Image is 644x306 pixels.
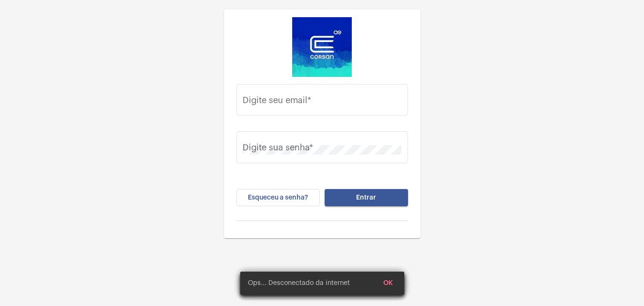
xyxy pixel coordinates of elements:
[236,189,320,206] button: Esqueceu a senha?
[248,194,308,201] span: Esqueceu a senha?
[248,278,350,288] span: Ops... Desconectado da internet
[292,17,352,77] img: d4669ae0-8c07-2337-4f67-34b0df7f5ae4.jpeg
[356,194,376,201] span: Entrar
[383,280,393,286] span: OK
[243,97,401,107] input: Digite seu email
[325,189,408,206] button: Entrar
